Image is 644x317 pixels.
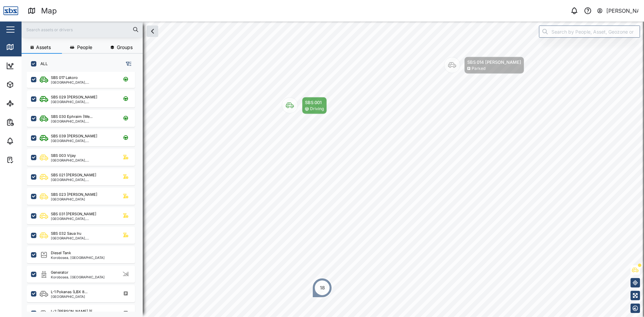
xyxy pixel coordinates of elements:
div: Map [18,43,33,51]
div: Alarms [18,137,38,145]
div: SBS 001 [305,99,324,106]
div: Reports [18,119,40,126]
div: Korobosea, [GEOGRAPHIC_DATA] [51,256,105,259]
div: SBS 039 [PERSON_NAME] [51,133,97,139]
div: Dashboard [18,62,48,70]
div: [PERSON_NAME] [606,7,639,15]
div: Tasks [18,156,36,164]
div: L-1 Pokanas (LBX 8... [51,289,88,295]
div: Map [41,5,57,17]
div: Parked [472,65,485,72]
div: SBS 029 [PERSON_NAME] [51,94,97,100]
span: People [77,45,92,50]
input: Search by People, Asset, Geozone or Place [539,26,640,38]
div: [GEOGRAPHIC_DATA], [GEOGRAPHIC_DATA] [51,158,115,162]
div: Korobosea, [GEOGRAPHIC_DATA] [51,275,105,279]
div: SBS 031 [PERSON_NAME] [51,211,96,217]
div: grid [27,72,142,312]
div: SBS 017 Lakoro [51,75,78,81]
span: Groups [117,45,133,50]
div: [GEOGRAPHIC_DATA], [GEOGRAPHIC_DATA] [51,217,115,220]
div: Diesel Tank [51,250,71,256]
div: 18 [320,284,325,291]
div: [GEOGRAPHIC_DATA], [GEOGRAPHIC_DATA] [51,81,115,84]
div: SBS 003 Vijay [51,153,76,158]
div: [GEOGRAPHIC_DATA], [GEOGRAPHIC_DATA] [51,100,115,103]
div: [GEOGRAPHIC_DATA], [GEOGRAPHIC_DATA] [51,178,115,181]
div: [GEOGRAPHIC_DATA], [GEOGRAPHIC_DATA] [51,236,115,240]
div: [GEOGRAPHIC_DATA], [GEOGRAPHIC_DATA] [51,120,115,123]
div: [GEOGRAPHIC_DATA], [GEOGRAPHIC_DATA] [51,139,115,142]
div: [GEOGRAPHIC_DATA] [51,197,97,201]
div: SBS 021 [PERSON_NAME] [51,172,96,178]
div: SBS 030 Ephraim (We... [51,114,93,120]
label: ALL [36,61,48,66]
canvas: Map [22,21,644,317]
div: SBS 023 [PERSON_NAME] [51,192,97,197]
button: [PERSON_NAME] [597,6,639,15]
div: Map marker [444,57,524,74]
div: L-2 [PERSON_NAME] (F... [51,309,96,314]
div: Map marker [282,97,327,114]
div: Assets [18,81,38,88]
div: Generator [51,270,68,275]
div: Map marker [312,278,332,298]
img: Main Logo [3,3,18,18]
span: Assets [36,45,51,50]
div: SBS 032 Saua Iru [51,231,81,236]
div: SBS 014 [PERSON_NAME] [467,59,521,65]
input: Search assets or drivers [26,25,139,35]
div: [GEOGRAPHIC_DATA] [51,295,88,298]
div: Sites [18,100,34,107]
div: Driving [310,106,324,112]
